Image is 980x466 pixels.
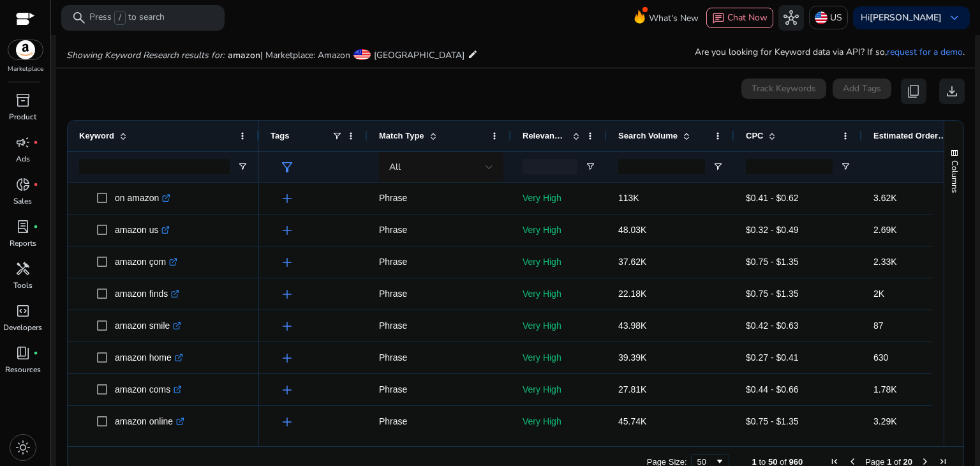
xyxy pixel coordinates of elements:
span: amazon [228,49,260,61]
span: $0.75 - $1.35 [746,289,799,299]
span: 3.29K [873,416,897,426]
span: 87 [873,320,884,331]
span: 27.81K [618,384,646,395]
input: Keyword Filter Input [79,159,230,174]
span: keyboard_arrow_down [947,10,962,26]
button: hub [778,5,804,31]
img: us.svg [815,11,828,24]
span: 48.03K [618,225,646,235]
span: $0.27 - $0.41 [746,352,799,363]
span: Estimated Orders/Month [873,131,950,140]
button: download [939,79,965,104]
p: amazon us [115,217,170,243]
p: amazon finds [115,281,179,307]
a: request for a demo [887,46,963,58]
span: donut_small [15,177,31,192]
span: Tags [271,131,289,140]
span: add [279,287,295,302]
span: $0.42 - $0.63 [746,320,799,331]
span: lab_profile [15,219,31,234]
span: Chat Now [727,11,768,24]
button: Open Filter Menu [585,162,595,172]
span: fiber_manual_record [33,182,38,187]
p: Phrase [379,409,500,435]
input: Search Volume Filter Input [618,159,705,174]
span: Match Type [379,131,424,140]
span: filter_alt [279,160,295,175]
span: 37.62K [618,257,646,267]
span: 3.62K [873,193,897,203]
span: add [279,414,295,430]
span: All [389,161,401,173]
p: Developers [3,322,42,333]
p: Resources [5,364,41,375]
p: Phrase [379,281,500,307]
span: download [944,84,960,99]
p: Very High [523,345,595,371]
button: Open Filter Menu [840,162,850,172]
button: Open Filter Menu [237,162,248,172]
span: add [279,350,295,366]
button: Open Filter Menu [713,162,723,172]
input: CPC Filter Input [746,159,833,174]
p: Tools [13,280,33,291]
span: chat [712,12,725,25]
p: Very High [523,185,595,211]
span: | Marketplace: Amazon [260,49,350,61]
span: 1.78K [873,384,897,395]
p: Phrase [379,377,500,403]
span: CPC [746,131,763,140]
span: book_4 [15,345,31,361]
span: 2.33K [873,257,897,267]
img: amazon.svg [8,40,43,59]
span: 22.18K [618,289,646,299]
span: fiber_manual_record [33,350,38,356]
span: 45.74K [618,416,646,426]
span: 2.69K [873,225,897,235]
span: Keyword [79,131,114,140]
span: add [279,382,295,398]
span: add [279,191,295,206]
span: / [114,11,126,25]
span: 43.98K [618,320,646,331]
span: 113K [618,193,639,203]
span: Relevance Score [523,131,567,140]
p: on amazon [115,185,170,211]
p: Very High [523,281,595,307]
span: [GEOGRAPHIC_DATA] [374,49,464,61]
p: Very High [523,409,595,435]
span: 2K [873,289,884,299]
p: Marketplace [8,64,43,74]
span: $0.75 - $1.35 [746,257,799,267]
span: $0.41 - $0.62 [746,193,799,203]
button: chatChat Now [706,8,773,28]
p: Very High [523,249,595,275]
span: Search Volume [618,131,678,140]
span: inventory_2 [15,93,31,108]
span: $0.75 - $1.35 [746,416,799,426]
mat-icon: edit [468,47,478,62]
span: Columns [949,160,960,193]
p: Product [9,111,36,123]
p: Phrase [379,249,500,275]
span: fiber_manual_record [33,140,38,145]
p: Very High [523,217,595,243]
i: Showing Keyword Research results for: [66,49,225,61]
p: Reports [10,237,36,249]
span: light_mode [15,440,31,455]
p: Very High [523,313,595,339]
span: code_blocks [15,303,31,319]
p: Phrase [379,185,500,211]
span: add [279,223,295,238]
p: Very High [523,377,595,403]
p: amazon coms [115,377,182,403]
p: Hi [861,13,942,22]
span: hub [783,10,799,26]
span: campaign [15,135,31,150]
p: Ads [16,153,30,165]
p: amazon online [115,409,184,435]
p: Phrase [379,217,500,243]
p: Press to search [89,11,165,25]
span: add [279,319,295,334]
span: What's New [649,7,699,29]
